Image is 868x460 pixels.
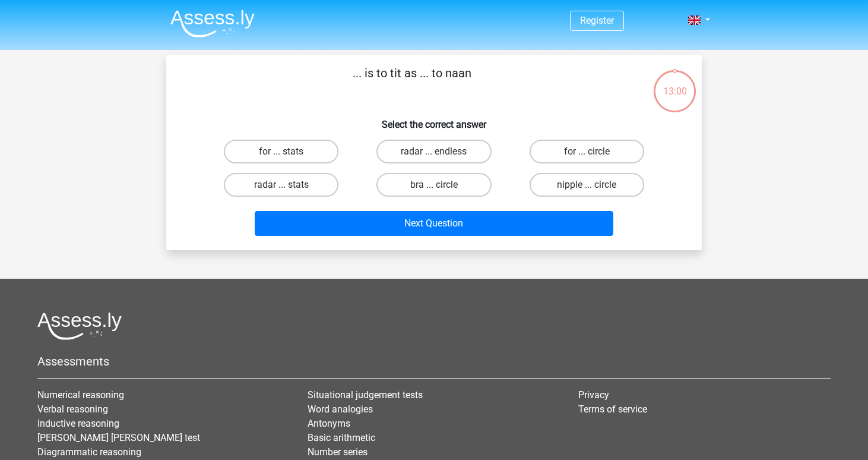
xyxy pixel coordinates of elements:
[308,432,375,443] a: Basic arithmetic
[37,446,141,458] a: Diagrammatic reasoning
[185,64,638,100] p: ... is to tit as ... to naan
[224,140,338,163] label: for ... stats
[37,404,108,415] a: Verbal reasoning
[530,173,644,197] label: nipple ... circle
[308,418,350,429] a: Antonyms
[308,389,423,401] a: Situational judgement tests
[530,140,644,163] label: for ... circle
[376,140,491,163] label: radar ... endless
[652,69,697,99] div: 13:00
[37,389,124,401] a: Numerical reasoning
[580,15,614,26] a: Register
[185,109,683,130] h6: Select the correct answer
[578,404,647,415] a: Terms of service
[170,10,255,37] img: Assessly
[224,173,338,197] label: radar ... stats
[308,404,373,415] a: Word analogies
[37,354,831,368] h5: Assessments
[578,389,609,401] a: Privacy
[37,432,200,443] a: [PERSON_NAME] [PERSON_NAME] test
[376,173,491,197] label: bra ... circle
[37,418,119,429] a: Inductive reasoning
[255,211,614,236] button: Next Question
[308,446,368,458] a: Number series
[37,312,122,340] img: Assessly logo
